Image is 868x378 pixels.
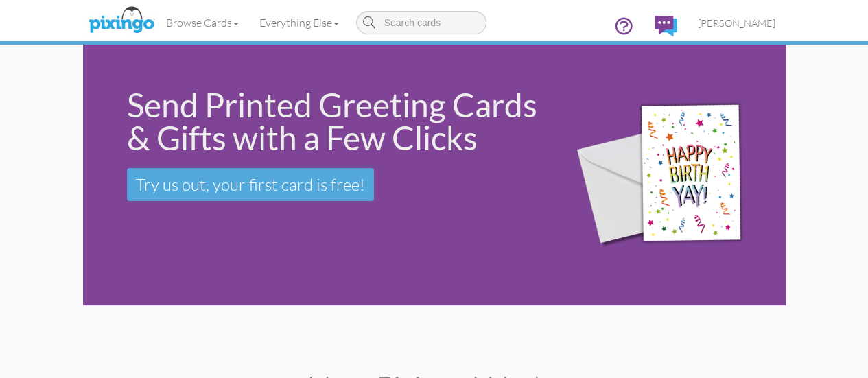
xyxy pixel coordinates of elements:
[156,5,249,40] a: Browse Cards
[127,88,541,154] div: Send Printed Greeting Cards & Gifts with a Few Clicks
[249,5,349,40] a: Everything Else
[127,168,374,201] a: Try us out, your first card is free!
[655,16,677,36] img: comments.svg
[85,3,158,38] img: pixingo logo
[698,17,775,29] span: [PERSON_NAME]
[356,11,486,34] input: Search cards
[688,5,786,40] a: [PERSON_NAME]
[136,174,365,195] span: Try us out, your first card is free!
[560,75,781,275] img: 942c5090-71ba-4bfc-9a92-ca782dcda692.png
